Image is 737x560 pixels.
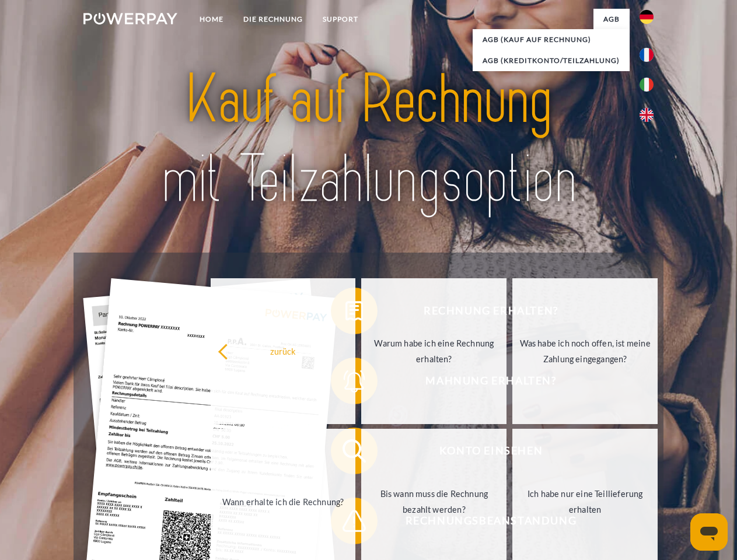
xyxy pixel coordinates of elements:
[640,48,654,62] img: fr
[368,486,500,517] div: Bis wann muss die Rechnung bezahlt werden?
[690,513,728,551] iframe: Schaltfläche zum Öffnen des Messaging-Fensters
[218,343,349,359] div: zurück
[519,486,651,517] div: Ich habe nur eine Teillieferung erhalten
[473,29,630,50] a: AGB (Kauf auf Rechnung)
[313,9,368,30] a: SUPPORT
[593,9,630,30] a: agb
[190,9,233,30] a: Home
[512,278,658,424] a: Was habe ich noch offen, ist meine Zahlung eingegangen?
[233,9,313,30] a: DIE RECHNUNG
[640,78,654,92] img: it
[519,335,651,367] div: Was habe ich noch offen, ist meine Zahlung eingegangen?
[368,335,500,367] div: Warum habe ich eine Rechnung erhalten?
[640,108,654,122] img: en
[111,56,626,223] img: title-powerpay_de.svg
[218,494,349,509] div: Wann erhalte ich die Rechnung?
[473,50,630,71] a: AGB (Kreditkonto/Teilzahlung)
[83,13,177,24] img: logo-powerpay-white.svg
[640,10,654,24] img: de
